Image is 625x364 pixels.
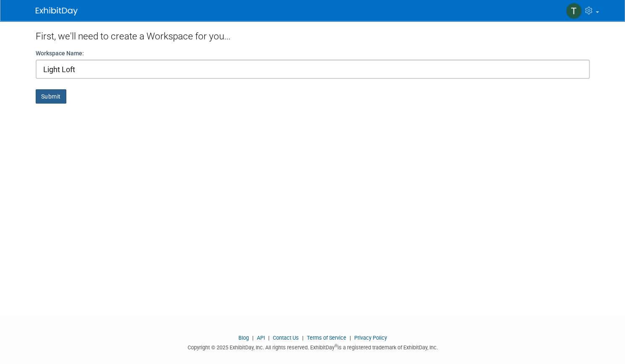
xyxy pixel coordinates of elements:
a: Blog [238,335,249,341]
input: Name of your organization [36,60,590,79]
div: First, we'll need to create a Workspace for you... [36,21,590,49]
span: | [300,335,306,341]
a: Privacy Policy [354,335,387,341]
span: | [266,335,272,341]
a: Terms of Service [307,335,346,341]
a: API [257,335,265,341]
img: Trevor Gill [566,3,582,19]
span: | [348,335,353,341]
button: Submit [36,89,66,104]
sup: ® [335,343,337,348]
img: ExhibitDay [36,7,78,16]
a: Contact Us [273,335,299,341]
label: Workspace Name: [36,49,84,57]
span: | [250,335,256,341]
